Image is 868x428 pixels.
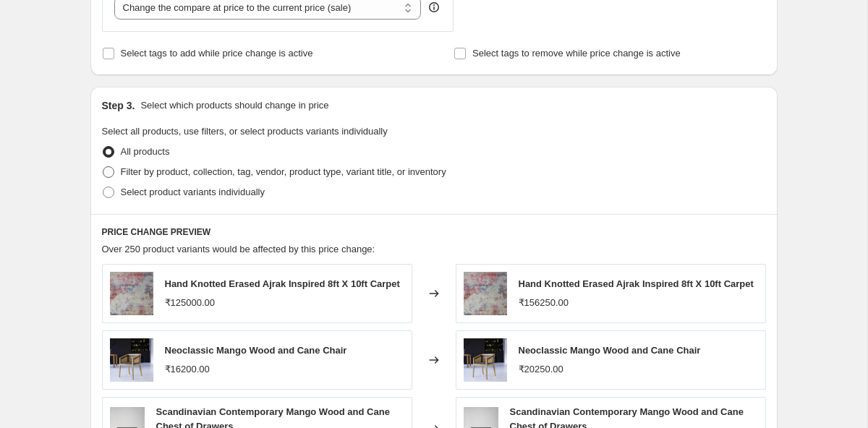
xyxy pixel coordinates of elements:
[165,364,210,374] span: ₹16200.00
[165,345,347,356] span: Neoclassic Mango Wood and Cane Chair
[121,146,170,157] span: All products
[110,272,153,315] img: IMG_4992copy_80x.jpg
[464,338,507,382] img: Kanav-Ch_80x.jpg
[165,278,400,289] span: Hand Knotted Erased Ajrak Inspired 8ft X 10ft Carpet
[121,187,265,197] span: Select product variants individually
[102,226,766,238] h6: PRICE CHANGE PREVIEW
[464,272,507,315] img: IMG_4992copy_80x.jpg
[102,244,375,254] span: Over 250 product variants would be affected by this price change:
[472,48,681,59] span: Select tags to remove while price change is active
[102,98,135,113] h2: Step 3.
[102,126,388,137] span: Select all products, use filters, or select products variants individually
[121,166,446,177] span: Filter by product, collection, tag, vendor, product type, variant title, or inventory
[110,338,153,382] img: Kanav-Ch_80x.jpg
[140,98,328,113] p: Select which products should change in price
[121,48,313,59] span: Select tags to add while price change is active
[519,364,563,374] span: ₹20250.00
[519,278,754,289] span: Hand Knotted Erased Ajrak Inspired 8ft X 10ft Carpet
[519,345,701,356] span: Neoclassic Mango Wood and Cane Chair
[165,297,215,308] span: ₹125000.00
[519,297,569,308] span: ₹156250.00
